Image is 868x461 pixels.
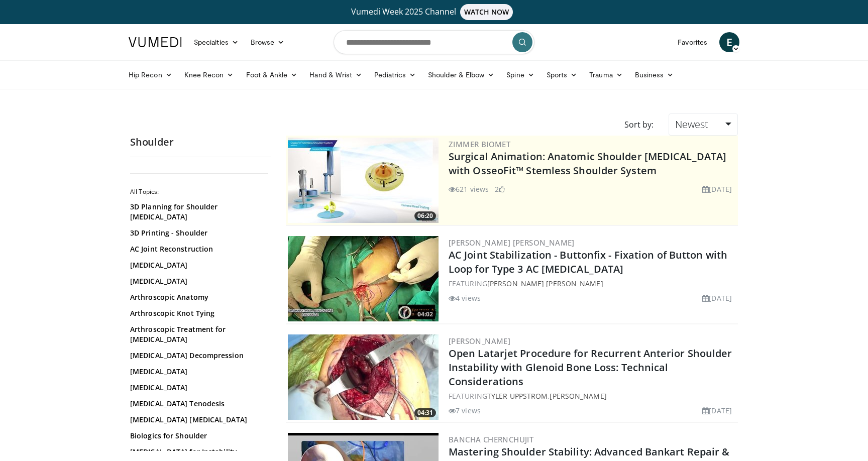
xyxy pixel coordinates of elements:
a: Knee Recon [178,65,240,85]
h2: Shoulder [130,136,271,149]
a: Foot & Ankle [240,65,304,85]
span: 06:20 [414,211,436,220]
img: VuMedi Logo [129,37,182,47]
span: WATCH NOW [460,4,513,20]
a: Specialties [188,32,245,52]
a: 04:31 [288,334,439,420]
a: 04:02 [288,236,439,321]
a: Newest [669,113,738,136]
a: [PERSON_NAME] [PERSON_NAME] [449,238,575,248]
div: FEATURING [449,278,736,289]
li: 621 views [449,184,489,194]
a: Hip Recon [123,65,178,85]
a: Tyler Uppstrom [487,391,548,401]
a: Sports [540,65,584,85]
li: 7 views [449,405,481,416]
a: Surgical Animation: Anatomic Shoulder [MEDICAL_DATA] with OsseoFit™ Stemless Shoulder System [449,150,726,177]
img: 84e7f812-2061-4fff-86f6-cdff29f66ef4.300x170_q85_crop-smart_upscale.jpg [288,138,439,223]
a: Zimmer Biomet [449,139,510,149]
a: [MEDICAL_DATA] [MEDICAL_DATA] [130,415,266,425]
a: Pediatrics [368,65,422,85]
a: [MEDICAL_DATA] [130,276,266,286]
a: [PERSON_NAME] [PERSON_NAME] [487,279,603,288]
a: Arthroscopic Knot Tying [130,308,266,318]
a: [MEDICAL_DATA] Decompression [130,351,266,361]
a: 06:20 [288,138,439,223]
span: Newest [675,118,708,131]
li: 2 [495,184,505,194]
input: Search topics, interventions [334,30,534,54]
a: [MEDICAL_DATA] for Instability [130,447,266,457]
a: Hand & Wrist [303,65,368,85]
a: Trauma [583,65,629,85]
li: [DATE] [702,184,732,194]
img: c2f644dc-a967-485d-903d-283ce6bc3929.300x170_q85_crop-smart_upscale.jpg [288,236,439,321]
a: [MEDICAL_DATA] Tenodesis [130,399,266,409]
a: Spine [500,65,540,85]
a: Bancha Chernchujit [449,434,533,444]
a: Business [629,65,680,85]
div: Sort by: [617,113,661,136]
a: [PERSON_NAME] [449,336,510,346]
a: AC Joint Reconstruction [130,244,266,254]
a: Arthroscopic Treatment for [MEDICAL_DATA] [130,324,266,344]
a: 3D Planning for Shoulder [MEDICAL_DATA] [130,202,266,222]
a: [MEDICAL_DATA] [130,383,266,393]
li: [DATE] [702,293,732,303]
h2: All Topics: [130,188,268,196]
a: AC Joint Stabilization - Buttonfix - Fixation of Button with Loop for Type 3 AC [MEDICAL_DATA] [449,248,727,276]
span: 04:31 [414,408,436,417]
a: Browse [245,32,291,52]
img: 2b2da37e-a9b6-423e-b87e-b89ec568d167.300x170_q85_crop-smart_upscale.jpg [288,334,439,420]
a: Favorites [672,32,713,52]
a: Vumedi Week 2025 ChannelWATCH NOW [130,4,738,20]
a: Biologics for Shoulder [130,431,266,441]
span: 04:02 [414,310,436,319]
a: [MEDICAL_DATA] [130,367,266,377]
a: Shoulder & Elbow [422,65,500,85]
a: Arthroscopic Anatomy [130,292,266,302]
div: FEATURING , [449,391,736,401]
a: [PERSON_NAME] [550,391,606,401]
li: [DATE] [702,405,732,416]
a: E [719,32,739,52]
a: [MEDICAL_DATA] [130,260,266,270]
a: Open Latarjet Procedure for Recurrent Anterior Shoulder Instability with Glenoid Bone Loss: Techn... [449,347,732,388]
li: 4 views [449,293,481,303]
a: 3D Printing - Shoulder [130,228,266,238]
